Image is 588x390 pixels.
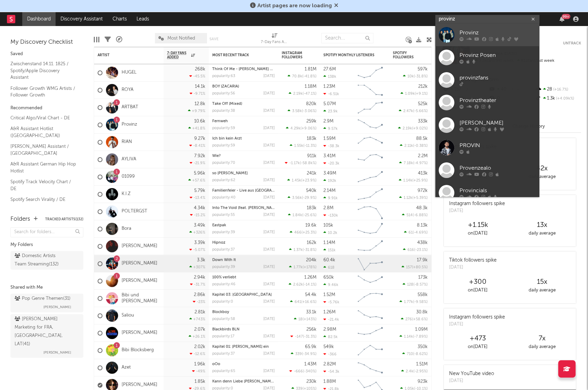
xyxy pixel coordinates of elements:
div: 13 x [510,221,574,229]
div: Most Recent Track [212,53,264,57]
div: Think Of Me - Korolova Remix [212,67,275,71]
div: 17.9k [417,258,428,262]
a: so [PERSON_NAME] [212,171,248,175]
button: Save [209,37,218,41]
div: 183k [307,136,316,141]
a: [PERSON_NAME] [435,114,539,136]
a: Pop Genre Themen(31)[PERSON_NAME] [10,294,83,312]
a: Bora [122,226,131,232]
span: 514 [406,213,413,217]
div: ( ) [399,195,428,200]
a: Saliou [122,313,134,319]
span: -0.38 % [414,144,426,148]
span: +4.09k % [555,97,574,101]
div: ( ) [288,195,316,200]
div: ( ) [289,265,316,269]
a: Domestic Artists Team Streaming(132) [10,251,83,270]
a: [PERSON_NAME] Assistant / [GEOGRAPHIC_DATA] [10,143,76,157]
div: popularity: 70 [212,161,235,165]
div: -15.2 % [190,213,205,217]
a: Charts [108,12,132,26]
div: ( ) [286,126,316,130]
div: Take Off (Mixed) [212,102,275,106]
div: 597k [417,67,428,71]
div: 3.49k [194,223,205,228]
span: -25.6 % [303,213,315,217]
svg: Chart title [355,151,386,168]
div: 2.14M [323,188,336,193]
a: [PERSON_NAME] [122,278,157,284]
div: 48.3k [416,206,428,210]
div: 105k [323,223,333,228]
div: 88.5k [416,136,428,141]
svg: Chart title [355,220,386,238]
div: 10.6k [194,119,205,124]
a: Think Of Me - [PERSON_NAME] Remix [212,67,281,71]
a: [PERSON_NAME] [122,243,157,249]
div: Saved [10,50,83,58]
div: 192k [323,178,336,183]
a: [PERSON_NAME] [122,261,157,266]
a: AYLIVA [122,156,136,162]
div: 268k [195,67,205,71]
div: popularity: 59 [212,144,235,147]
span: 2.11k [404,144,413,148]
span: +9.1 % [416,92,426,96]
a: Bibi Blocksberg [122,347,154,353]
div: 28 [535,85,581,94]
svg: Chart title [355,99,386,116]
span: -4.69 % [414,231,426,235]
a: Leads [132,12,154,26]
span: -23.1 % [415,248,426,252]
span: -31.8 % [304,248,315,252]
span: 2.19k [403,127,412,130]
a: 100% verliebt [212,275,236,279]
div: 9.27k [194,136,205,141]
svg: Chart title [355,82,386,99]
span: 1.37k [293,248,303,252]
div: 1.18M [305,84,316,89]
div: -130k [323,213,338,218]
div: 1.23M [323,84,335,89]
div: Edit Columns [94,29,99,50]
svg: Chart title [355,203,386,220]
div: ( ) [403,74,428,78]
div: 8.13k [417,223,428,228]
span: Dismiss [334,3,338,9]
div: 19.6k [305,223,316,228]
div: Tiktok followers spike [449,257,497,264]
a: Kapitel 03: [GEOGRAPHIC_DATA] [212,293,272,297]
svg: Chart title [355,116,386,134]
span: +9.06 % [301,127,315,130]
div: [DATE] [263,196,275,200]
button: Untrack [563,40,581,47]
div: 241k [307,171,316,176]
div: 2.9M [323,119,333,124]
div: ( ) [289,91,316,96]
span: +25.9 % [413,179,426,183]
a: [PERSON_NAME] [122,330,157,336]
a: Take Off (Mixed) [212,102,242,106]
span: -29.9 % [303,196,315,200]
button: Tracked Artists(132) [45,218,83,221]
a: [PERSON_NAME] Marketing for FRA, [GEOGRAPHIC_DATA], LAT(41)[PERSON_NAME] [10,314,83,358]
div: 7-Day Fans Added (7-Day Fans Added) [261,38,289,46]
div: 9.91k [323,196,338,200]
svg: Chart title [355,255,386,272]
div: 9.57k [323,126,338,131]
div: 14.1k [195,84,205,89]
div: 540k [306,188,316,193]
div: 99 + [562,14,570,19]
span: 70.8k [292,75,302,78]
div: Wie? [212,154,275,158]
span: 4.29k [290,127,300,130]
span: -3.06 % [303,109,315,113]
div: 42 x [510,164,574,173]
a: Discovery Assistant [56,12,108,26]
span: 1.45k [292,179,301,183]
div: 7.92k [194,154,205,158]
div: so heiß [212,171,275,175]
input: Search for folders... [10,227,83,237]
span: +23.9 % [302,179,315,183]
div: -21.9 % [190,161,205,165]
